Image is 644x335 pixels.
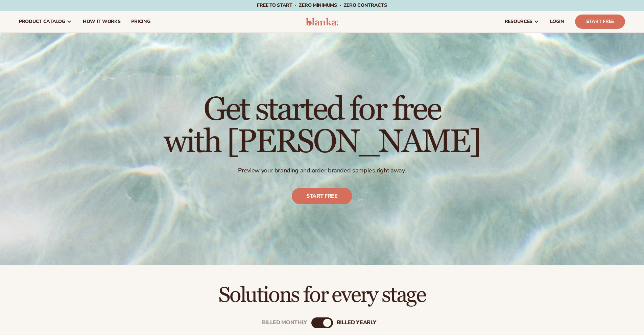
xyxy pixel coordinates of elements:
[575,15,625,29] a: Start Free
[499,11,545,32] a: resources
[126,11,156,32] a: pricing
[257,2,387,8] span: Free to start · ZERO minimums · ZERO contracts
[262,319,307,326] div: Billed Monthly
[131,19,150,24] span: pricing
[19,284,625,307] h2: Solutions for every stage
[19,19,65,24] span: product catalog
[306,18,338,26] img: logo
[550,19,564,24] span: LOGIN
[83,19,121,24] span: How It Works
[337,319,376,326] div: billed Yearly
[14,11,77,32] a: product catalog
[505,19,532,24] span: resources
[77,11,126,32] a: How It Works
[164,94,480,159] h1: Get started for free with [PERSON_NAME]
[545,11,570,32] a: LOGIN
[164,167,480,174] p: Preview your branding and order branded samples right away.
[292,188,352,204] a: Start free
